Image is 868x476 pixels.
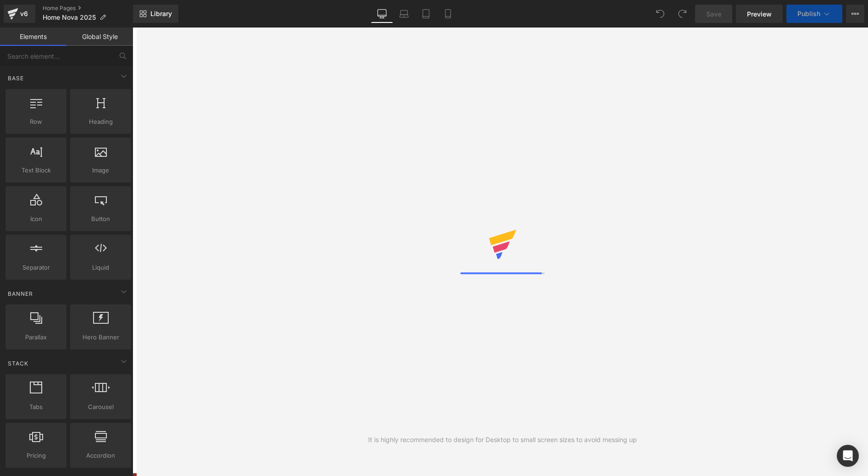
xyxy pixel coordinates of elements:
span: Stack [7,359,29,368]
span: Row [8,117,64,127]
span: Tabs [8,402,64,412]
a: Desktop [371,5,393,23]
div: It is highly recommended to design for Desktop to small screen sizes to avoid messing up [368,435,637,445]
span: Button [73,214,128,224]
a: Global Style [66,28,133,46]
a: Mobile [437,5,459,23]
div: v6 [18,8,30,20]
span: Accordion [73,451,128,460]
span: Pricing [8,451,64,460]
span: Home Nova 2025 [43,14,96,21]
span: Preview [747,9,772,19]
a: Tablet [415,5,437,23]
span: Text Block [8,166,64,175]
span: Library [150,10,172,18]
span: Image [73,166,128,175]
span: Save [706,9,721,19]
span: Banner [7,289,34,298]
div: Open Intercom Messenger [837,445,859,467]
span: Icon [8,214,64,224]
button: More [846,5,864,23]
span: Liquid [73,263,128,272]
span: Hero Banner [73,332,128,342]
a: v6 [4,5,35,23]
span: Carousel [73,402,128,412]
button: Publish [786,5,842,23]
a: Home Pages [43,5,133,12]
span: Base [7,74,25,83]
button: Redo [673,5,691,23]
span: Heading [73,117,128,127]
a: Preview [736,5,783,23]
a: Laptop [393,5,415,23]
button: Undo [651,5,669,23]
span: Separator [8,263,64,272]
a: New Library [133,5,178,23]
span: Publish [797,10,820,17]
span: Parallax [8,332,64,342]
